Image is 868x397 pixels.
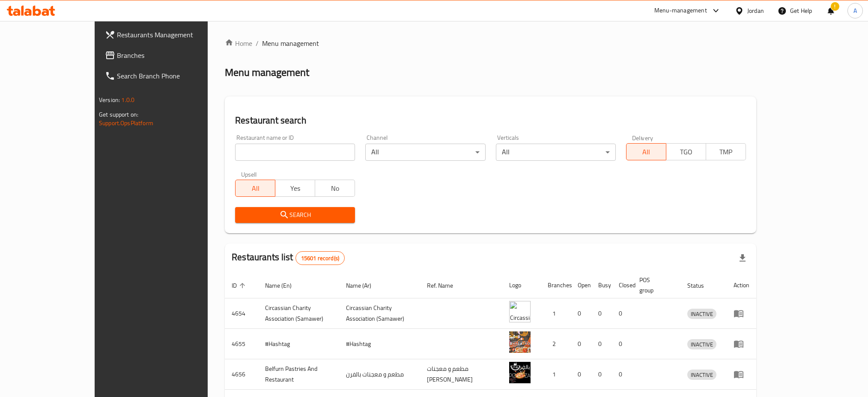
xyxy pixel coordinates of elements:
td: #Hashtag [339,329,420,359]
td: #Hashtag [258,329,339,359]
h2: Restaurant search [235,114,746,127]
td: 0 [591,329,612,359]
th: Open [571,272,591,298]
span: Yes [279,182,312,195]
div: Menu [734,369,749,379]
label: Delivery [632,135,653,141]
button: Yes [275,180,315,197]
label: Upsell [241,171,257,177]
span: Get support on: [99,109,138,120]
th: Logo [502,272,541,298]
a: Search Branch Phone [98,66,240,86]
td: 0 [571,359,591,390]
button: Search [235,207,355,223]
div: Menu-management [654,6,707,16]
span: 1.0.0 [121,94,134,105]
button: All [626,143,666,160]
th: Branches [541,272,571,298]
div: Menu [734,339,749,349]
h2: Restaurants list [232,251,345,265]
td: 4656 [225,359,258,390]
span: All [239,182,272,195]
span: INACTIVE [687,370,716,380]
span: Name (Ar) [346,280,382,291]
div: Menu [734,308,749,319]
h2: Menu management [225,66,309,79]
td: 0 [612,359,632,390]
td: 0 [571,329,591,359]
td: 0 [612,298,632,329]
div: INACTIVE [687,339,716,349]
button: TMP [706,143,746,160]
div: Total records count [295,251,345,265]
div: All [365,144,485,161]
th: Action [727,272,756,298]
a: Support.OpsPlatform [99,117,153,129]
span: INACTIVE [687,309,716,319]
img: Belfurn Pastries And Restaurant [509,362,531,383]
span: Version: [99,94,120,105]
span: Search [242,210,348,220]
td: 1 [541,359,571,390]
th: Busy [591,272,612,298]
span: TGO [670,146,703,158]
span: INACTIVE [687,340,716,349]
span: ID [232,280,248,291]
td: 2 [541,329,571,359]
img: #Hashtag [509,331,531,353]
span: No [319,182,352,195]
span: Name (En) [265,280,303,291]
div: INACTIVE [687,370,716,380]
td: ​Circassian ​Charity ​Association​ (Samawer) [258,298,339,329]
span: Branches [117,50,233,60]
div: All [496,144,616,161]
span: TMP [710,146,743,158]
input: Search for restaurant name or ID.. [235,144,355,161]
td: ​Circassian ​Charity ​Association​ (Samawer) [339,298,420,329]
a: Restaurants Management [98,24,240,45]
a: Branches [98,45,240,66]
span: Menu management [262,38,319,48]
button: No [315,180,355,197]
span: Ref. Name [427,280,464,291]
div: Export file [732,248,753,268]
td: Belfurn Pastries And Restaurant [258,359,339,390]
span: Search Branch Phone [117,71,233,81]
span: Status [687,280,715,291]
span: POS group [639,275,670,295]
span: 15601 record(s) [296,254,344,262]
td: 0 [612,329,632,359]
li: / [256,38,259,48]
img: ​Circassian ​Charity ​Association​ (Samawer) [509,301,531,322]
td: 4655 [225,329,258,359]
td: 0 [591,298,612,329]
td: 0 [591,359,612,390]
span: A [853,6,857,15]
nav: breadcrumb [225,38,756,48]
th: Closed [612,272,632,298]
td: 4654 [225,298,258,329]
td: 1 [541,298,571,329]
span: Restaurants Management [117,30,233,40]
td: مطعم و معجنات [PERSON_NAME] [420,359,502,390]
td: 0 [571,298,591,329]
td: مطعم و معجنات بالفرن [339,359,420,390]
div: Jordan [747,6,764,15]
button: TGO [666,143,706,160]
button: All [235,180,275,197]
span: All [630,146,663,158]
